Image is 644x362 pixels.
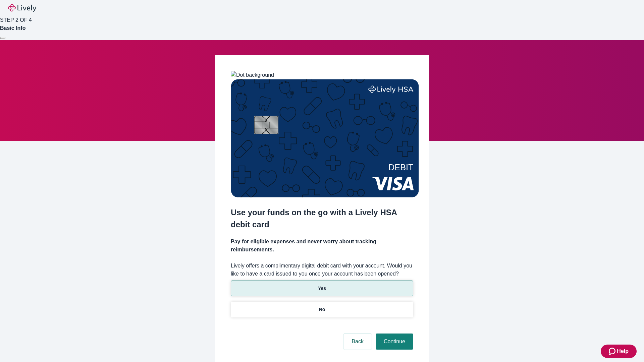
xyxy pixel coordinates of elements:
[376,334,413,350] button: Continue
[231,281,413,296] button: Yes
[231,238,413,254] h4: Pay for eligible expenses and never worry about tracking reimbursements.
[231,71,274,79] img: Dot background
[231,302,413,317] button: No
[609,347,617,355] svg: Zendesk support icon
[8,4,36,12] img: Lively
[318,285,326,292] p: Yes
[231,79,419,197] img: Debit card
[231,262,413,278] label: Lively offers a complimentary digital debit card with your account. Would you like to have a card...
[601,345,637,358] button: Zendesk support iconHelp
[343,334,372,350] button: Back
[319,306,325,313] p: No
[617,347,629,355] span: Help
[231,206,413,231] h2: Use your funds on the go with a Lively HSA debit card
